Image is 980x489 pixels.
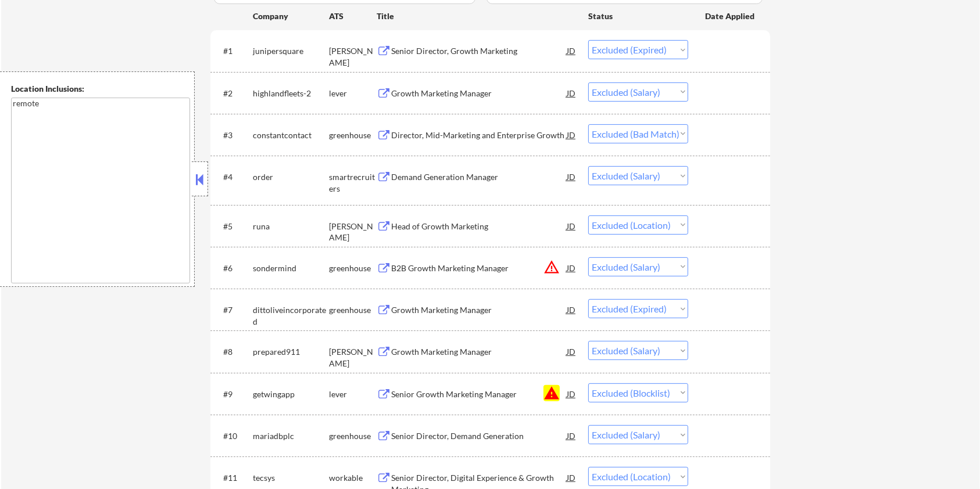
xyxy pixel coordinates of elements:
[705,10,756,22] div: Date Applied
[329,130,377,141] div: greenhouse
[329,304,377,316] div: greenhouse
[253,221,329,232] div: runa
[566,299,577,320] div: JD
[391,263,567,274] div: B2B Growth Marketing Manager
[566,40,577,61] div: JD
[329,346,377,369] div: [PERSON_NAME]
[329,221,377,243] div: [PERSON_NAME]
[253,304,329,327] div: dittoliveincorporated
[11,83,190,95] div: Location Inclusions:
[223,389,244,400] div: #9
[329,171,377,194] div: smartrecruiters
[566,215,577,236] div: JD
[391,346,567,358] div: Growth Marketing Manager
[253,263,329,274] div: sondermind
[253,130,329,141] div: constantcontact
[566,383,577,404] div: JD
[253,472,329,484] div: tecsys
[223,45,244,57] div: #1
[566,82,577,103] div: JD
[566,425,577,446] div: JD
[329,45,377,68] div: [PERSON_NAME]
[543,385,560,401] button: warning
[253,430,329,442] div: mariadbplc
[253,346,329,358] div: prepared911
[566,124,577,145] div: JD
[391,430,567,442] div: Senior Director, Demand Generation
[566,257,577,278] div: JD
[329,430,377,442] div: greenhouse
[253,88,329,99] div: highlandfleets-2
[253,171,329,183] div: order
[543,259,560,275] button: warning_amber
[329,472,377,484] div: workable
[253,10,329,22] div: Company
[223,221,244,232] div: #5
[329,10,377,22] div: ATS
[377,10,577,22] div: Title
[391,221,567,232] div: Head of Growth Marketing
[223,304,244,316] div: #7
[329,88,377,99] div: lever
[391,130,567,141] div: Director, Mid-Marketing and Enterprise Growth
[329,263,377,274] div: greenhouse
[391,389,567,400] div: Senior Growth Marketing Manager
[253,389,329,400] div: getwingapp
[588,5,688,26] div: Status
[391,45,567,57] div: Senior Director, Growth Marketing
[391,88,567,99] div: Growth Marketing Manager
[566,341,577,362] div: JD
[223,88,244,99] div: #2
[566,166,577,187] div: JD
[223,130,244,141] div: #3
[566,467,577,488] div: JD
[223,171,244,183] div: #4
[223,263,244,274] div: #6
[253,45,329,57] div: junipersquare
[329,389,377,400] div: lever
[391,304,567,316] div: Growth Marketing Manager
[223,430,244,442] div: #10
[391,171,567,183] div: Demand Generation Manager
[223,346,244,358] div: #8
[223,472,244,484] div: #11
